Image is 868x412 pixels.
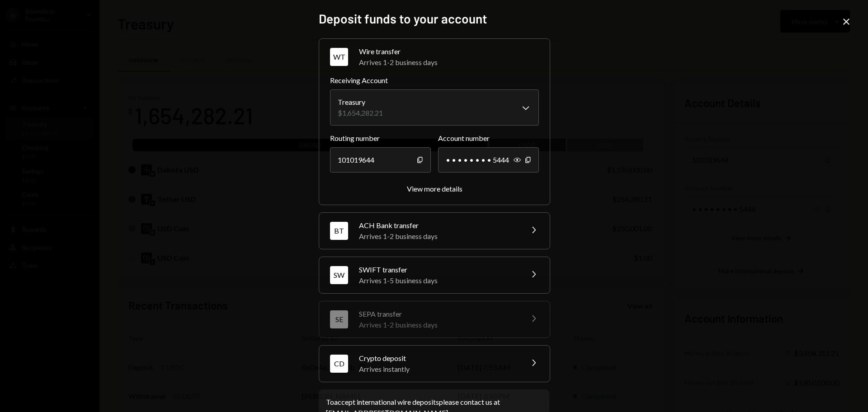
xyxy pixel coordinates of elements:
div: Arrives 1-5 business days [359,275,517,286]
div: Wire transfer [359,46,539,57]
button: View more details [407,184,462,194]
div: SE [330,310,348,328]
div: SW [330,266,348,284]
div: SEPA transfer [359,309,517,319]
div: WTWire transferArrives 1-2 business days [330,75,539,194]
div: Arrives 1-2 business days [359,319,517,330]
button: SWSWIFT transferArrives 1-5 business days [319,257,550,293]
div: Arrives 1-2 business days [359,231,517,242]
button: CDCrypto depositArrives instantly [319,346,550,382]
div: View more details [407,184,462,193]
div: Arrives 1-2 business days [359,57,539,68]
div: ACH Bank transfer [359,220,517,231]
div: Arrives instantly [359,364,517,375]
div: • • • • • • • • 5444 [438,147,539,173]
div: SWIFT transfer [359,264,517,275]
button: BTACH Bank transferArrives 1-2 business days [319,213,550,249]
div: Crypto deposit [359,353,517,364]
div: WT [330,48,348,66]
button: SESEPA transferArrives 1-2 business days [319,301,550,337]
div: BT [330,222,348,240]
label: Receiving Account [330,75,539,86]
h2: Deposit funds to your account [319,10,549,28]
button: Receiving Account [330,89,539,126]
label: Account number [438,133,539,144]
div: 101019644 [330,147,431,173]
label: Routing number [330,133,431,144]
div: CD [330,355,348,373]
button: WTWire transferArrives 1-2 business days [319,39,550,75]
